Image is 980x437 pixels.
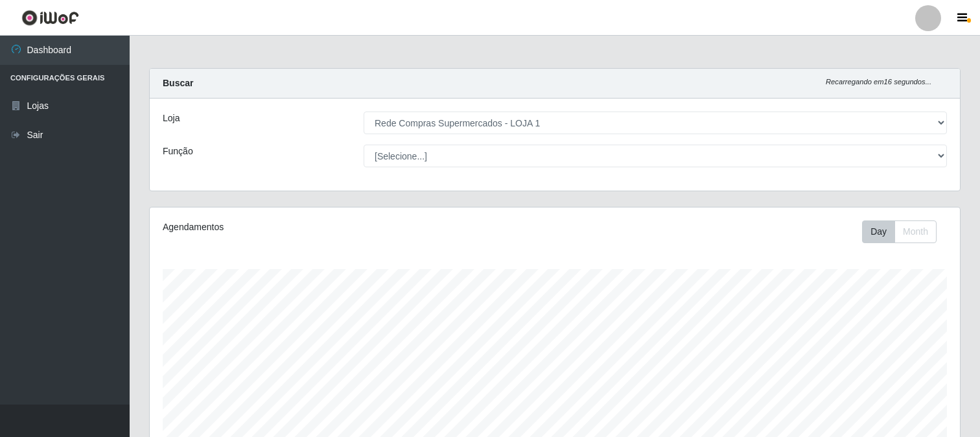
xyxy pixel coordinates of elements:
strong: Buscar [163,78,193,88]
div: First group [862,220,937,243]
button: Month [894,220,937,243]
div: Toolbar with button groups [862,220,947,243]
div: Agendamentos [163,220,478,234]
i: Recarregando em 16 segundos... [826,78,931,86]
label: Loja [163,112,180,125]
label: Função [163,145,193,158]
img: CoreUI Logo [21,10,79,26]
button: Day [862,220,895,243]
